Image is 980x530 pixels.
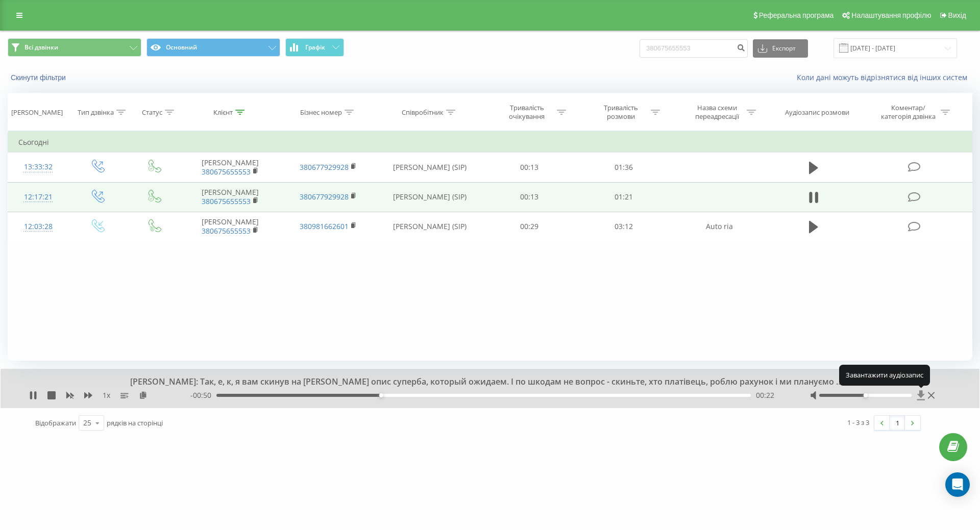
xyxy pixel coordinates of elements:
[213,108,233,117] div: Клієнт
[190,390,216,400] span: - 00:50
[377,153,482,182] td: [PERSON_NAME] (SIP)
[576,182,670,212] td: 01:21
[379,393,383,397] div: Accessibility label
[890,416,905,430] a: 1
[839,365,930,385] div: Завантажити аудіозапис
[671,212,769,241] td: Auto ria
[759,11,834,19] span: Реферальна програма
[377,182,482,212] td: [PERSON_NAME] (SIP)
[78,108,114,117] div: Тип дзвінка
[300,108,342,117] div: Бізнес номер
[35,418,76,427] span: Відображати
[120,376,846,388] div: [PERSON_NAME]: Так, е, к, я вам скинув на [PERSON_NAME] опис суперба, который ожидаем. І по шкода...
[690,104,744,121] div: Назва схеми переадресації
[8,73,71,82] button: Скинути фільтри
[300,192,349,201] a: 380677929928
[785,108,849,117] div: Аудіозапис розмови
[576,153,670,182] td: 01:36
[377,212,482,241] td: [PERSON_NAME] (SIP)
[482,182,576,212] td: 00:13
[756,390,774,400] span: 00:22
[482,153,576,182] td: 00:13
[24,43,58,52] span: Всі дзвінки
[181,153,279,182] td: [PERSON_NAME]
[202,196,251,206] a: 380675655553
[500,104,554,121] div: Тривалість очікування
[863,393,867,397] div: Accessibility label
[83,418,91,428] div: 25
[18,187,58,207] div: 12:17:21
[797,72,972,82] a: Коли дані можуть відрізнятися вiд інших систем
[181,212,279,241] td: [PERSON_NAME]
[482,212,576,241] td: 00:29
[945,472,970,497] div: Open Intercom Messenger
[146,38,280,57] button: Основний
[948,11,966,19] span: Вихід
[11,108,63,117] div: [PERSON_NAME]
[142,108,162,117] div: Статус
[181,182,279,212] td: [PERSON_NAME]
[402,108,444,117] div: Співробітник
[18,157,58,177] div: 13:33:32
[285,38,344,57] button: Графік
[300,162,349,172] a: 380677929928
[305,44,325,51] span: Графік
[594,104,648,121] div: Тривалість розмови
[851,11,931,19] span: Налаштування профілю
[300,221,349,231] a: 380981662601
[8,132,972,153] td: Сьогодні
[878,104,938,121] div: Коментар/категорія дзвінка
[753,39,808,58] button: Експорт
[576,212,670,241] td: 03:12
[202,167,251,176] a: 380675655553
[640,39,748,58] input: Пошук за номером
[202,226,251,236] a: 380675655553
[107,418,163,427] span: рядків на сторінці
[103,390,110,400] span: 1 x
[8,38,141,57] button: Всі дзвінки
[18,217,58,237] div: 12:03:28
[847,417,869,427] div: 1 - 3 з 3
